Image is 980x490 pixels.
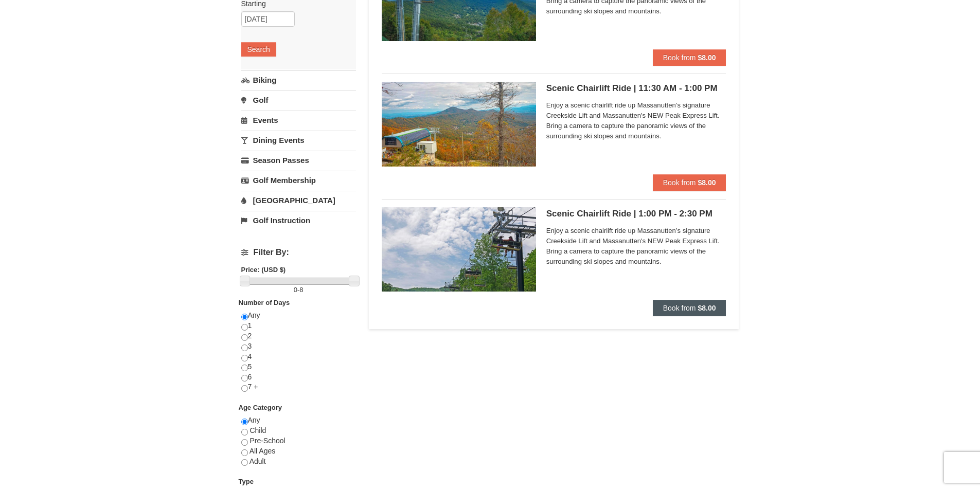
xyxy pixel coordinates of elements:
strong: Age Category [239,404,282,411]
span: Enjoy a scenic chairlift ride up Massanutten’s signature Creekside Lift and Massanutten's NEW Pea... [546,100,726,141]
a: Events [241,111,356,130]
strong: Price: (USD $) [241,266,286,274]
span: 0 [294,286,297,294]
a: Dining Events [241,131,356,150]
button: Book from $8.00 [653,174,726,191]
span: 8 [299,286,303,294]
div: Any [241,415,356,477]
label: - [241,285,356,295]
a: Season Passes [241,151,356,170]
strong: $8.00 [698,304,716,312]
div: Any 1 2 3 4 5 6 7 + [241,311,356,403]
h4: Filter By: [241,248,356,257]
span: Adult [250,457,266,465]
h5: Scenic Chairlift Ride | 11:30 AM - 1:00 PM [546,83,726,94]
img: 24896431-13-a88f1aaf.jpg [382,82,536,166]
span: All Ages [250,447,276,455]
a: [GEOGRAPHIC_DATA] [241,191,356,210]
h5: Scenic Chairlift Ride | 1:00 PM - 2:30 PM [546,209,726,219]
a: Golf [241,90,356,110]
a: Biking [241,70,356,89]
button: Book from $8.00 [653,300,726,316]
strong: $8.00 [698,53,716,62]
span: Child [250,426,266,434]
span: Enjoy a scenic chairlift ride up Massanutten’s signature Creekside Lift and Massanutten's NEW Pea... [546,226,726,267]
strong: $8.00 [698,178,716,187]
a: Golf Membership [241,171,356,190]
strong: Type [239,478,254,485]
button: Book from $8.00 [653,49,726,66]
img: 24896431-9-664d1467.jpg [382,207,536,292]
span: Book from [663,53,696,62]
span: Book from [663,304,696,312]
span: Book from [663,178,696,187]
button: Search [241,42,276,57]
a: Golf Instruction [241,211,356,230]
strong: Number of Days [239,299,290,306]
span: Pre-School [250,437,285,445]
